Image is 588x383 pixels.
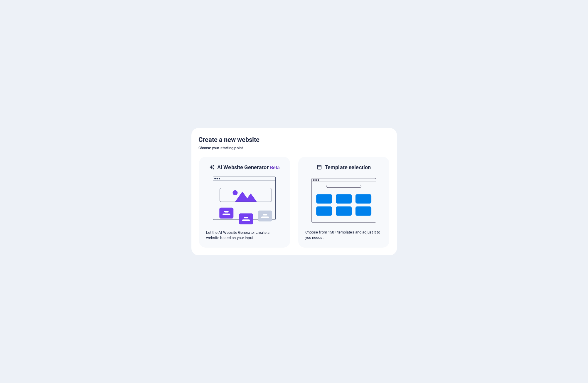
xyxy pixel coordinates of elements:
[198,156,291,248] div: AI Website GeneratorBetaaiLet the AI Website Generator create a website based on your input.
[325,164,371,171] h6: Template selection
[206,230,283,241] p: Let the AI Website Generator create a website based on your input.
[269,165,280,170] span: Beta
[212,171,277,230] img: ai
[305,230,382,240] p: Choose from 150+ templates and adjust it to you needs.
[217,164,280,171] h6: AI Website Generator
[198,135,390,145] h5: Create a new website
[198,145,390,152] h6: Choose your starting point
[298,156,390,248] div: Template selectionChoose from 150+ templates and adjust it to you needs.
